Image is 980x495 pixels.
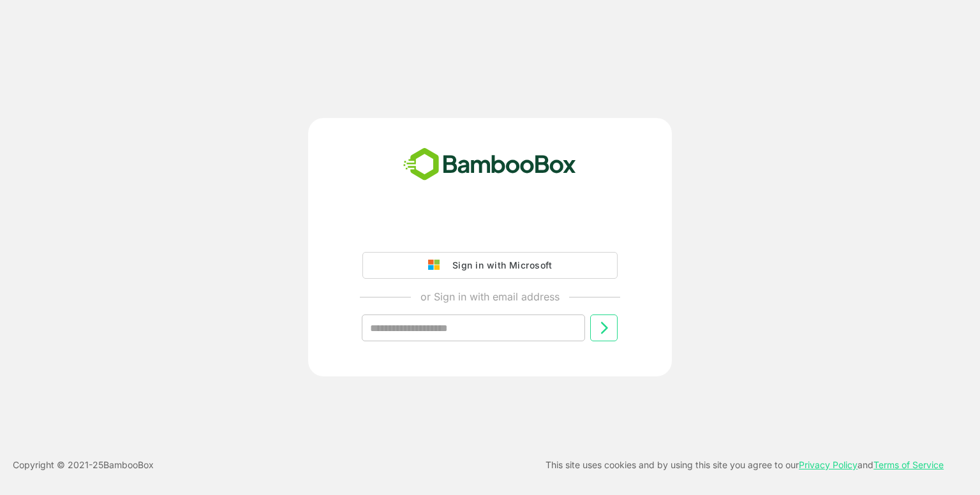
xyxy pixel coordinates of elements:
[420,289,560,304] p: or Sign in with email address
[362,252,618,279] button: Sign in with Microsoft
[396,144,583,186] img: bamboobox
[13,457,154,473] p: Copyright © 2021- 25 BambooBox
[546,457,944,473] p: This site uses cookies and by using this site you agree to our and
[873,459,944,470] a: Terms of Service
[446,257,552,274] div: Sign in with Microsoft
[428,260,446,271] img: google
[799,459,857,470] a: Privacy Policy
